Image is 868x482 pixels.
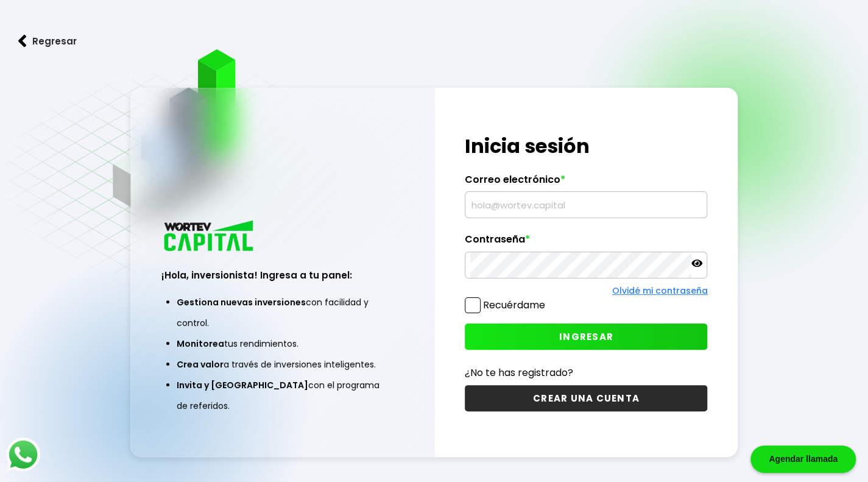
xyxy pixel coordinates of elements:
label: Recuérdame [483,298,545,312]
button: CREAR UNA CUENTA [465,385,707,411]
span: Monitorea [177,338,224,350]
li: con facilidad y control. [177,292,389,333]
span: Crea valor [177,358,224,370]
img: logo_wortev_capital [161,219,258,255]
p: ¿No te has registrado? [465,365,707,380]
a: Olvidé mi contraseña [612,285,707,297]
span: INGRESAR [559,330,613,343]
a: ¿No te has registrado?CREAR UNA CUENTA [465,365,707,411]
span: Invita y [GEOGRAPHIC_DATA] [177,379,308,391]
label: Contraseña [465,233,707,252]
input: hola@wortev.capital [470,192,702,218]
li: a través de inversiones inteligentes. [177,354,389,375]
span: Gestiona nuevas inversiones [177,296,306,308]
h1: Inicia sesión [465,132,707,161]
li: con el programa de referidos. [177,375,389,416]
img: logos_whatsapp-icon.242b2217.svg [6,438,40,472]
button: INGRESAR [465,324,707,350]
h3: ¡Hola, inversionista! Ingresa a tu panel: [161,268,404,282]
img: flecha izquierda [18,35,27,48]
li: tus rendimientos. [177,333,389,354]
label: Correo electrónico [465,174,707,192]
div: Agendar llamada [750,445,856,473]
